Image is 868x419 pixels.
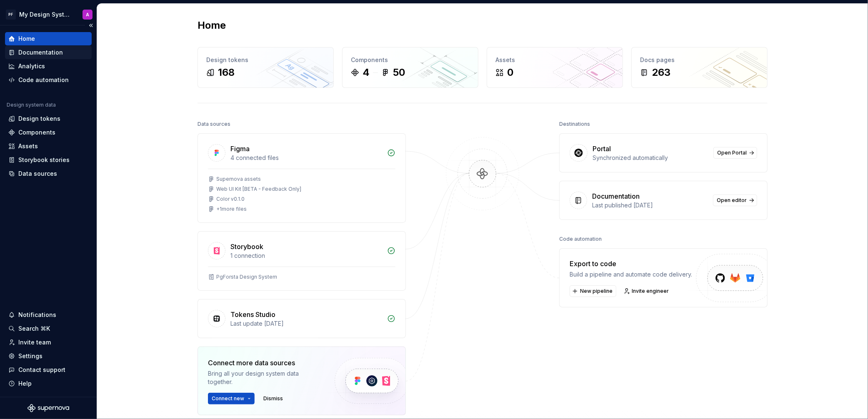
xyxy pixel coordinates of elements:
div: Last published [DATE] [592,201,708,209]
a: Open Portal [713,147,757,159]
div: Design tokens [18,115,60,123]
span: Invite engineer [632,288,669,294]
div: My Design System [19,10,73,19]
a: Analytics [5,60,92,73]
div: A [86,11,89,18]
button: Notifications [5,308,92,322]
a: Settings [5,349,92,363]
div: Data sources [198,118,230,130]
span: Dismiss [263,395,283,402]
div: 0 [507,66,513,79]
div: Web UI Kit [BETA - Feedback Only] [216,186,301,192]
a: Figma4 connected filesSupernova assetsWeb UI Kit [BETA - Feedback Only]Color v0.1.0+1more files [198,133,406,223]
div: Bring all your design system data together. [208,369,320,386]
div: Color v0.1.0 [216,196,245,202]
div: Home [18,35,35,43]
button: New pipeline [570,285,616,297]
div: PgForsta Design System [216,274,277,280]
div: Code automation [18,76,69,84]
a: Assets [5,140,92,153]
div: Synchronized automatically [593,154,708,162]
div: Last update [DATE] [230,319,382,328]
a: Invite team [5,336,92,349]
div: Notifications [18,311,56,319]
div: Help [18,379,32,388]
a: Design tokens [5,112,92,125]
div: Documentation [592,191,640,201]
div: Contact support [18,366,65,374]
a: Storybook1 connectionPgForsta Design System [198,231,406,291]
a: Open editor [713,195,757,206]
div: Assets [495,56,614,64]
div: Storybook stories [18,156,70,164]
div: Storybook [230,242,263,252]
div: Assets [18,142,38,150]
a: Assets0 [487,47,623,88]
a: Design tokens168 [198,47,334,88]
div: Documentation [18,48,63,57]
div: Docs pages [640,56,759,64]
a: Invite engineer [621,285,673,297]
div: 1 connection [230,252,382,260]
button: PFMy Design SystemA [2,5,95,23]
div: Destinations [559,118,590,130]
a: Data sources [5,167,92,180]
a: Storybook stories [5,153,92,167]
div: Code automation [559,233,602,245]
button: Connect new [208,393,255,404]
button: Search ⌘K [5,322,92,335]
div: Figma [230,144,250,154]
svg: Supernova Logo [28,404,69,412]
div: Invite team [18,338,51,347]
a: Documentation [5,46,92,59]
a: Components [5,126,92,139]
div: Export to code [570,259,692,269]
div: Connect more data sources [208,358,320,368]
span: Open Portal [717,150,747,156]
div: Design tokens [206,56,325,64]
h2: Home [198,19,226,32]
div: Search ⌘K [18,324,50,333]
div: Settings [18,352,43,360]
a: Tokens StudioLast update [DATE] [198,299,406,338]
div: 263 [652,66,670,79]
div: Components [18,128,55,137]
a: Code automation [5,73,92,87]
div: 4 [363,66,370,79]
a: Components450 [342,47,478,88]
div: Portal [593,144,611,154]
div: Tokens Studio [230,309,275,319]
span: New pipeline [580,288,613,294]
div: Analytics [18,62,45,70]
div: 50 [393,66,405,79]
button: Help [5,377,92,390]
div: Supernova assets [216,176,261,182]
span: Open editor [717,197,747,204]
div: Data sources [18,170,57,178]
div: 168 [218,66,235,79]
button: Dismiss [260,393,287,404]
span: Connect new [212,395,244,402]
div: PF [6,10,16,20]
div: 4 connected files [230,154,382,162]
div: + 1 more files [216,206,247,212]
button: Collapse sidebar [85,20,97,31]
button: Contact support [5,363,92,377]
a: Home [5,32,92,45]
div: Components [351,56,470,64]
a: Docs pages263 [631,47,768,88]
div: Build a pipeline and automate code delivery. [570,270,692,279]
div: Design system data [7,102,56,108]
